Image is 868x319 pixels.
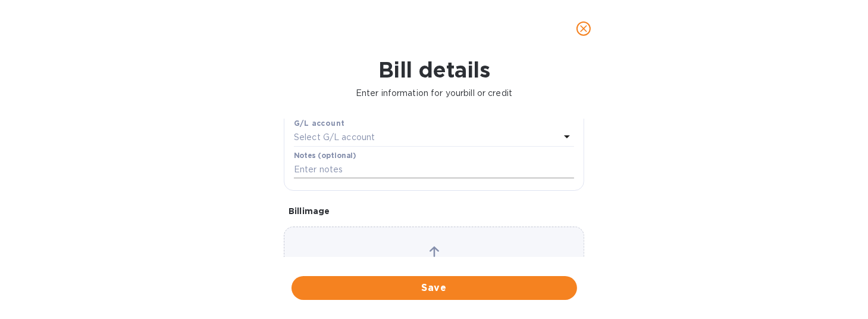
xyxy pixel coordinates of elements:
button: Save [292,276,577,300]
span: Save [301,281,568,295]
label: Notes (optional) [294,152,356,159]
h1: Bill details [10,57,858,82]
p: Bill image [289,205,579,217]
b: G/L account [294,119,344,128]
p: Enter information for your bill or credit [10,87,858,100]
p: Select G/L account [294,131,375,144]
input: Enter notes [294,161,574,179]
button: close [569,14,598,43]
